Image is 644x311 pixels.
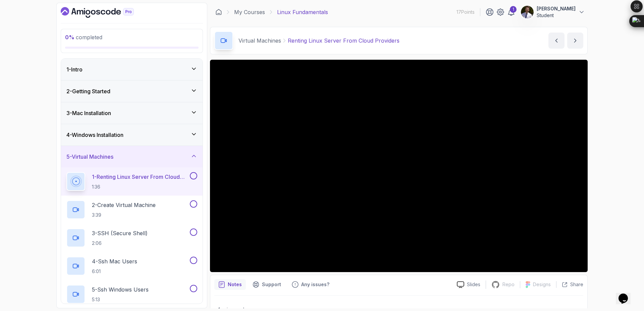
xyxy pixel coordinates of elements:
p: 5 - Ssh Windows Users [92,286,149,294]
p: Repo [502,281,515,288]
p: 4 - Ssh Mac Users [92,257,137,265]
span: 0 % [65,34,74,41]
a: Dashboard [61,7,149,18]
button: next content [567,33,583,49]
button: 5-Virtual Machines [61,146,203,167]
iframe: 1 - Renting Linux Server From Cloud Providers [210,60,588,272]
button: 4-Ssh Mac Users6:01 [66,257,197,275]
p: Any issues? [301,281,329,288]
p: Slides [467,281,480,288]
p: Support [262,281,281,288]
p: Linux Fundamentals [277,8,328,16]
p: Student [537,12,576,19]
iframe: chat widget [616,284,637,304]
p: 6:01 [92,268,137,275]
button: 3-Mac Installation [61,102,203,124]
p: 3 - SSH (Secure Shell) [92,229,148,237]
h3: 3 - Mac Installation [66,109,111,117]
button: previous content [548,33,565,49]
p: 17 Points [457,9,475,15]
button: 3-SSH (Secure Shell)2:06 [66,228,197,247]
button: Support button [249,279,285,290]
p: [PERSON_NAME] [537,5,576,12]
button: Share [556,281,583,288]
a: My Courses [234,8,265,16]
a: 1 [507,8,515,16]
p: 5:13 [92,296,149,303]
button: notes button [214,279,246,290]
button: 1-Intro [61,59,203,80]
p: 1:36 [92,184,189,190]
img: user profile image [521,6,534,18]
h3: 4 - Windows Installation [66,131,123,139]
button: 2-Getting Started [61,81,203,102]
button: 5-Ssh Windows Users5:13 [66,285,197,304]
p: Share [570,281,583,288]
a: Dashboard [215,9,222,15]
p: 2 - Create Virtual Machine [92,201,156,209]
h3: 5 - Virtual Machines [66,153,113,161]
a: Slides [451,281,486,288]
p: 1 - Renting Linux Server From Cloud Providers [92,173,189,181]
p: 2:06 [92,240,148,247]
span: completed [65,34,102,41]
p: Renting Linux Server From Cloud Providers [288,37,399,45]
button: user profile image[PERSON_NAME]Student [521,5,585,19]
div: 1 [510,6,517,13]
button: Feedback button [288,279,333,290]
p: 3:39 [92,212,156,218]
p: Notes [228,281,242,288]
button: 1-Renting Linux Server From Cloud Providers1:36 [66,172,197,191]
p: Designs [533,281,551,288]
h3: 2 - Getting Started [66,87,110,95]
h3: 1 - Intro [66,65,83,73]
p: Virtual Machines [238,37,281,45]
button: 4-Windows Installation [61,124,203,146]
button: 2-Create Virtual Machine3:39 [66,200,197,219]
